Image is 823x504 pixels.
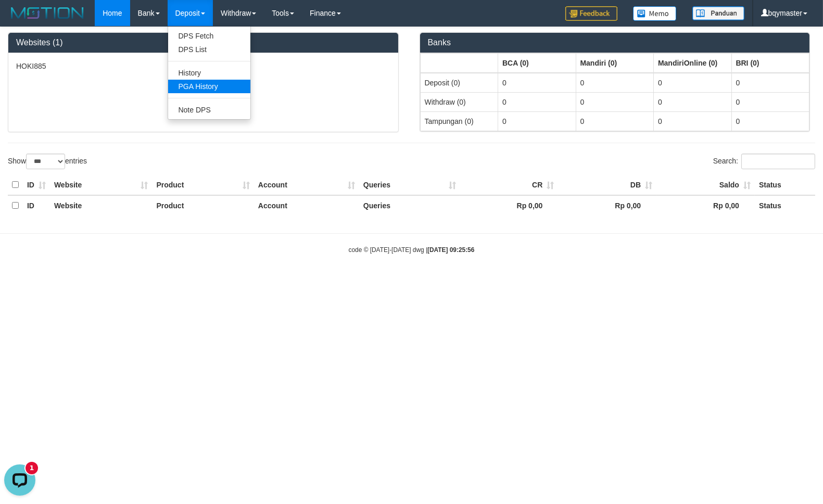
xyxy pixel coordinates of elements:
[731,53,809,73] th: Group: activate to sort column ascending
[498,53,576,73] th: Group: activate to sort column ascending
[359,195,460,216] th: Queries
[8,5,87,21] img: MOTION_logo.png
[4,4,35,35] button: Open LiveChat chat widget
[460,195,559,216] th: Rp 0,00
[16,61,390,71] p: HOKI885
[460,175,559,195] th: CR
[152,195,254,216] th: Product
[152,175,254,195] th: Product
[427,246,474,254] strong: [DATE] 09:25:56
[26,154,65,169] select: Showentries
[420,92,498,111] td: Withdraw (0)
[498,111,576,131] td: 0
[654,111,732,131] td: 0
[349,246,475,254] small: code © [DATE]-[DATE] dwg |
[498,92,576,111] td: 0
[654,73,732,93] td: 0
[359,175,460,195] th: Queries
[565,6,617,21] img: Feedback.jpg
[168,80,250,93] a: PGA History
[428,38,802,47] h3: Banks
[558,175,656,195] th: DB
[16,38,390,47] h3: Websites (1)
[23,175,50,195] th: ID
[8,154,87,169] label: Show entries
[26,2,38,14] div: New messages notification
[558,195,656,216] th: Rp 0,00
[576,111,654,131] td: 0
[576,53,654,73] th: Group: activate to sort column ascending
[654,53,732,73] th: Group: activate to sort column ascending
[731,111,809,131] td: 0
[656,195,755,216] th: Rp 0,00
[731,73,809,93] td: 0
[23,195,50,216] th: ID
[633,6,677,21] img: Button%20Memo.svg
[168,29,250,43] a: DPS Fetch
[420,111,498,131] td: Tampungan (0)
[254,175,359,195] th: Account
[713,154,815,169] label: Search:
[654,92,732,111] td: 0
[420,53,498,73] th: Group: activate to sort column ascending
[50,175,153,195] th: Website
[741,154,815,169] input: Search:
[50,195,153,216] th: Website
[168,66,250,80] a: History
[755,175,815,195] th: Status
[254,195,359,216] th: Account
[576,92,654,111] td: 0
[656,175,755,195] th: Saldo
[420,73,498,93] td: Deposit (0)
[168,103,250,117] a: Note DPS
[168,43,250,56] a: DPS List
[498,73,576,93] td: 0
[576,73,654,93] td: 0
[755,195,815,216] th: Status
[692,6,744,20] img: panduan.png
[731,92,809,111] td: 0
